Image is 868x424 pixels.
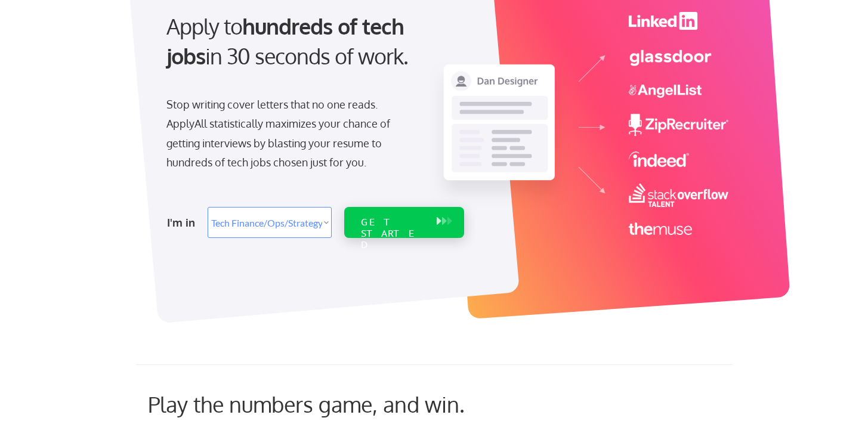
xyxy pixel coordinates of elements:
div: Play the numbers game, and win. [148,391,518,417]
div: Apply to in 30 seconds of work. [166,11,459,72]
strong: hundreds of tech jobs [166,13,409,69]
div: I'm in [167,213,200,232]
div: GET STARTED [361,216,425,251]
div: Stop writing cover letters that no one reads. ApplyAll statistically maximizes your chance of get... [166,95,412,172]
